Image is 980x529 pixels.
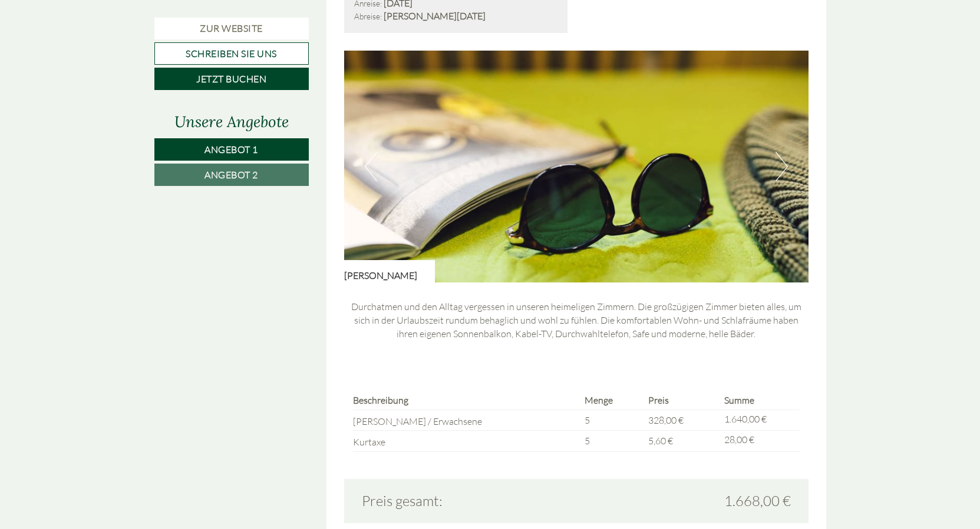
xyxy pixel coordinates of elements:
[353,391,580,410] th: Beschreibung
[776,152,788,181] button: Next
[204,144,258,155] span: Angebot 1
[154,42,309,65] a: Schreiben Sie uns
[344,300,809,341] p: Durchatmen und den Alltag vergessen in unseren heimeligen Zimmern. Die großzügigen Zimmer bieten ...
[724,491,791,511] span: 1.668,00 €
[354,11,382,21] small: Abreise:
[580,410,644,431] td: 5
[384,10,486,22] b: [PERSON_NAME][DATE]
[580,391,644,410] th: Menge
[648,435,673,447] span: 5,60 €
[154,111,309,132] div: Unsere Angebote
[580,431,644,452] td: 5
[644,391,720,410] th: Preis
[204,169,258,181] span: Angebot 2
[365,152,377,181] button: Previous
[353,431,580,452] td: Kurtaxe
[720,431,800,452] td: 28,00 €
[648,414,684,426] span: 328,00 €
[154,18,309,39] a: Zur Website
[720,391,800,410] th: Summe
[154,68,309,90] a: Jetzt buchen
[720,410,800,431] td: 1.640,00 €
[353,491,576,511] div: Preis gesamt:
[353,410,580,431] td: [PERSON_NAME] / Erwachsene
[344,51,809,282] img: image
[344,260,435,282] div: [PERSON_NAME]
